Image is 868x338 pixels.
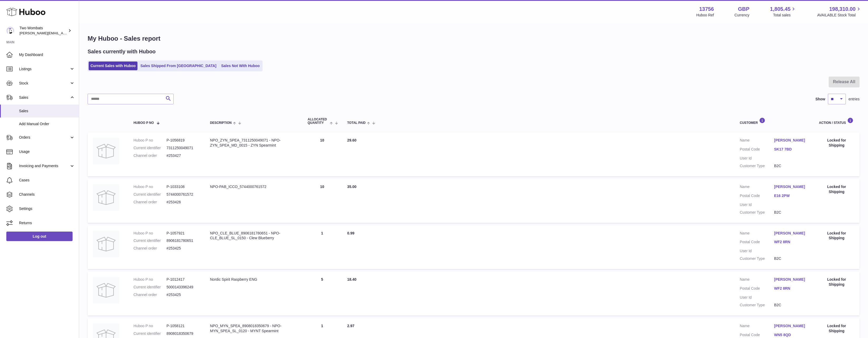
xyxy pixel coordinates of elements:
dt: Customer Type [740,256,774,261]
span: ALLOCATED Quantity [308,118,328,125]
span: 0.99 [347,231,354,235]
dt: Name [740,184,774,191]
a: [PERSON_NAME] [774,138,808,143]
a: SK17 7BD [774,147,808,152]
h1: My Huboo - Sales report [88,34,860,43]
dd: #253427 [166,153,199,158]
dt: Customer Type [740,303,774,308]
dd: 7311250049071 [166,145,199,151]
span: Channels [19,192,75,197]
a: WN5 8QD [774,332,808,337]
span: Listings [19,67,69,72]
dt: Huboo P no [133,323,166,328]
dt: User Id [740,248,774,253]
div: Huboo Ref [696,13,714,18]
div: Locked for Shipping [819,277,854,287]
strong: GBP [738,6,749,13]
td: 1 [302,226,342,269]
span: 35.00 [347,185,356,189]
dt: Name [740,138,774,144]
a: Log out [6,232,73,241]
dd: 5744000761572 [166,192,199,197]
label: Show [815,97,825,102]
strong: 13756 [699,6,714,13]
dt: Current identifier [133,331,166,336]
dd: 8906181780651 [166,238,199,243]
dt: Current identifier [133,238,166,243]
dd: B2C [774,303,808,308]
span: 1,805.45 [770,6,791,13]
div: Locked for Shipping [819,323,854,334]
span: Total paid [347,121,366,125]
span: Add Manual Order [19,121,75,126]
dd: P-1012417 [166,277,199,282]
a: WF2 8RN [774,240,808,245]
span: Description [210,121,232,125]
span: Total sales [773,13,797,18]
dt: Current identifier [133,285,166,290]
span: Settings [19,206,75,211]
span: 18.40 [347,277,356,281]
div: Nordic Spirit Raspberry ENG [210,277,297,282]
dt: Customer Type [740,210,774,215]
dd: #253426 [166,200,199,205]
img: no-photo.jpg [93,184,119,211]
span: 29.60 [347,138,356,142]
dt: Huboo P no [133,277,166,282]
dt: Name [740,277,774,283]
a: Sales Shipped From [GEOGRAPHIC_DATA] [139,62,218,70]
div: Action / Status [819,118,854,125]
dd: B2C [774,163,808,168]
span: Orders [19,135,69,140]
td: 10 [302,179,342,223]
dd: P-1057921 [166,231,199,236]
a: [PERSON_NAME] [774,231,808,236]
div: NPO-PAB_ICCO_5744000761572 [210,184,297,189]
span: [PERSON_NAME][EMAIL_ADDRESS][DOMAIN_NAME] [20,31,106,35]
dd: #253425 [166,246,199,251]
a: Current Sales with Huboo [89,62,137,70]
span: My Dashboard [19,52,75,57]
a: 198,310.00 AVAILABLE Stock Total [817,6,862,18]
span: Usage [19,149,75,154]
div: Customer [740,118,808,125]
dt: Postal Code [740,147,774,153]
div: NPO_ZYN_SPEA_7311250049071 - NPO-ZYN_SPEA_MD_0015 - ZYN Spearmint [210,138,297,148]
span: Sales [19,95,69,100]
a: 1,805.45 Total sales [770,6,797,18]
dd: B2C [774,256,808,261]
span: 198,310.00 [829,6,856,13]
dd: 5000143396249 [166,285,199,290]
h2: Sales currently with Huboo [88,48,156,55]
span: Huboo P no [133,121,154,125]
div: Locked for Shipping [819,184,854,194]
img: alan@twowombats.com [6,27,14,35]
a: E16 2PW [774,193,808,198]
dt: User Id [740,202,774,207]
div: Currency [735,13,750,18]
dd: 8908018350679 [166,331,199,336]
dd: P-1056819 [166,138,199,143]
dd: B2C [774,210,808,215]
td: 5 [302,272,342,316]
dt: User Id [740,156,774,161]
dt: Postal Code [740,240,774,246]
dt: Current identifier [133,192,166,197]
dt: Postal Code [740,193,774,200]
span: Sales [19,109,75,114]
div: Locked for Shipping [819,138,854,148]
dt: Postal Code [740,286,774,292]
dt: Current identifier [133,145,166,151]
dd: #253425 [166,292,199,297]
a: Sales Not With Huboo [219,62,261,70]
span: Cases [19,178,75,183]
dt: Name [740,231,774,237]
dt: Huboo P no [133,138,166,143]
div: NPO_MYN_SPEA_8908018350679 - NPO-MYN_SPEA_SL_0120 - MYNT Spearmint [210,323,297,334]
span: Stock [19,81,69,86]
dt: User Id [740,295,774,300]
div: Locked for Shipping [819,231,854,241]
dt: Huboo P no [133,231,166,236]
a: [PERSON_NAME] [774,184,808,189]
span: Invoicing and Payments [19,163,69,168]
